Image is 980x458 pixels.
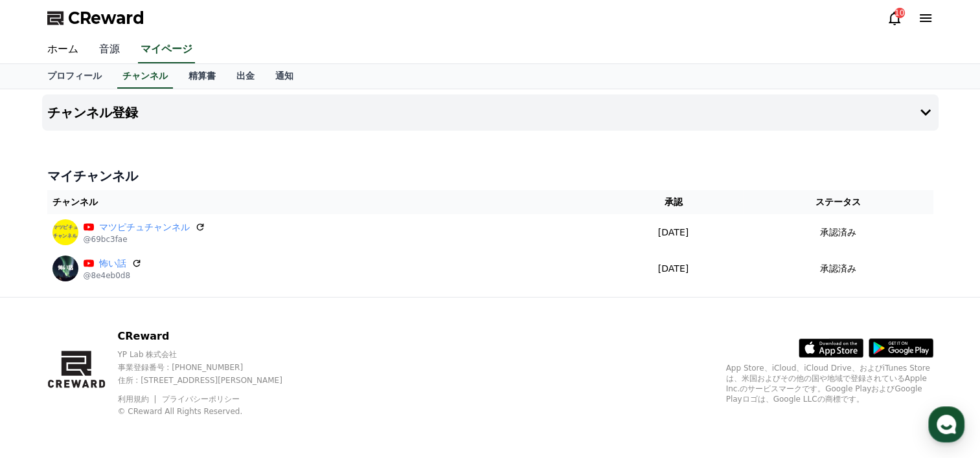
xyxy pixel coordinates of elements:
[33,370,56,380] span: Home
[117,406,304,417] p: © CReward All Rights Reserved.
[167,351,249,383] a: Settings
[84,234,205,245] p: @69bc3fae
[608,262,738,276] p: [DATE]
[608,226,738,239] p: [DATE]
[820,226,856,239] p: 承認済み
[117,375,304,386] p: 住所 : [STREET_ADDRESS][PERSON_NAME]
[68,8,144,28] span: CReward
[99,221,190,234] a: マツピチュチャンネル
[117,329,304,344] p: CReward
[47,8,144,28] a: CReward
[887,10,902,26] a: 10
[117,395,158,404] a: 利用規約
[37,64,112,89] a: プロフィール
[117,362,304,373] p: 事業登録番号 : [PHONE_NUMBER]
[226,64,265,89] a: 出金
[743,190,933,214] th: ステータス
[99,257,126,270] a: 怖い話
[162,395,240,404] a: プライバシーポリシー
[52,219,78,245] img: マツピチュチャンネル
[603,190,743,214] th: 承認
[37,36,89,63] a: ホーム
[138,36,195,63] a: マイページ
[265,64,304,89] a: 通知
[117,349,304,360] p: YP Lab 株式会社
[89,36,130,63] a: 音源
[47,190,604,214] th: チャンネル
[108,371,146,381] span: Messages
[820,262,856,276] p: 承認済み
[85,351,167,383] a: Messages
[726,363,933,404] p: App Store、iCloud、iCloud Drive、およびiTunes Storeは、米国およびその他の国や地域で登録されているApple Inc.のサービスマークです。Google P...
[192,370,223,380] span: Settings
[178,64,226,89] a: 精算書
[47,105,138,120] h4: チャンネル登録
[47,167,933,185] h4: マイチャンネル
[42,94,939,131] button: チャンネル登録
[895,8,905,18] div: 10
[4,351,85,383] a: Home
[52,256,78,281] img: 怖い話
[117,64,173,89] a: チャンネル
[84,270,142,281] p: @8e4eb0d8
